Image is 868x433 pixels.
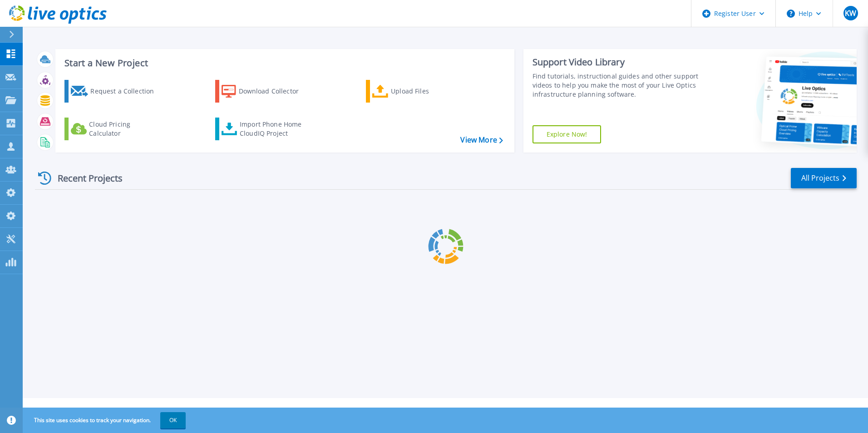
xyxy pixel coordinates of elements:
[240,120,311,138] div: Import Phone Home CloudIQ Project
[35,167,135,189] div: Recent Projects
[366,80,467,103] a: Upload Files
[533,125,602,143] a: Explore Now!
[391,82,464,100] div: Upload Files
[533,56,702,68] div: Support Video Library
[845,10,856,17] span: KW
[25,412,186,428] span: This site uses cookies to track your navigation.
[64,58,503,68] h3: Start a New Project
[791,168,857,188] a: All Projects
[160,412,186,428] button: OK
[215,80,316,103] a: Download Collector
[239,82,311,100] div: Download Collector
[533,72,702,99] div: Find tutorials, instructional guides and other support videos to help you make the most of your L...
[90,82,163,100] div: Request a Collection
[64,80,166,103] a: Request a Collection
[89,120,162,138] div: Cloud Pricing Calculator
[64,118,166,140] a: Cloud Pricing Calculator
[460,136,503,144] a: View More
